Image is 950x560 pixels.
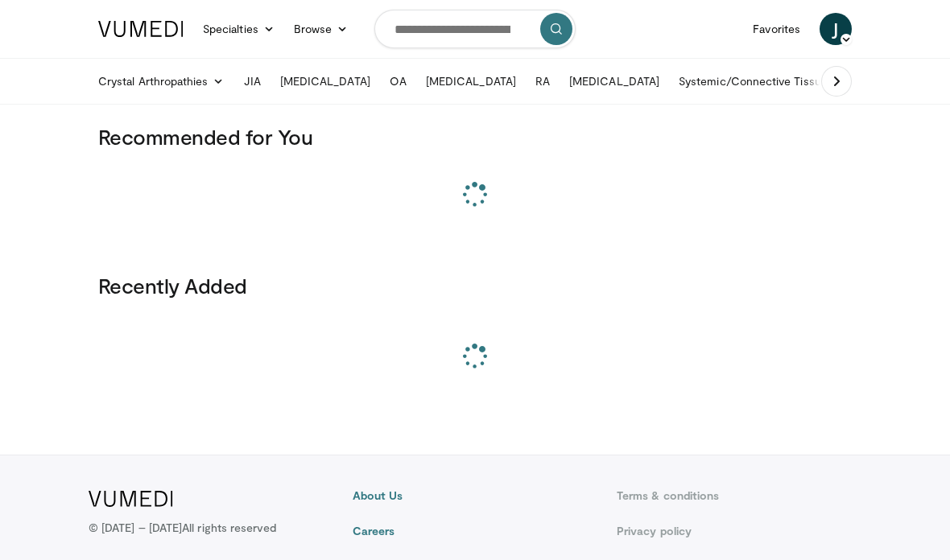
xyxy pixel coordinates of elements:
input: Search topics, interventions [374,10,576,48]
h3: Recommended for You [98,124,852,150]
a: OA [380,65,416,97]
img: VuMedi Logo [98,21,184,37]
h3: Recently Added [98,273,852,299]
span: All rights reserved [182,521,276,534]
a: J [820,13,852,45]
a: Systemic/Connective Tissue Disease [669,65,897,97]
p: © [DATE] – [DATE] [89,520,277,536]
a: JIA [234,65,271,97]
a: Crystal Arthropathies [89,65,234,97]
a: Terms & conditions [617,488,861,504]
a: RA [526,65,560,97]
a: About Us [353,488,597,504]
a: [MEDICAL_DATA] [560,65,669,97]
a: [MEDICAL_DATA] [271,65,380,97]
img: VuMedi Logo [89,491,173,507]
a: Specialties [193,13,284,45]
a: Careers [353,523,597,539]
a: [MEDICAL_DATA] [416,65,526,97]
a: Privacy policy [617,523,861,539]
a: Browse [284,13,358,45]
a: Favorites [743,13,810,45]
